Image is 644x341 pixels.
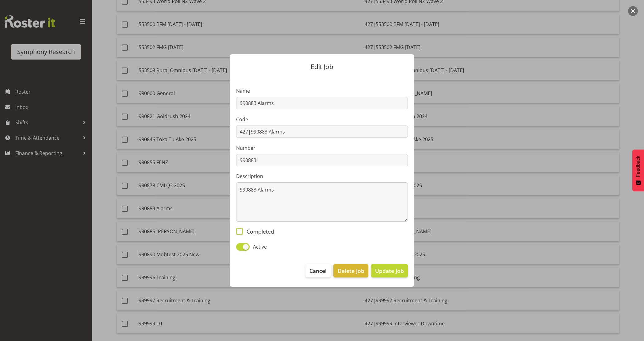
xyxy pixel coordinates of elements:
label: Number [236,144,408,152]
input: Job Number [236,154,408,166]
span: Completed [243,228,274,235]
span: Active [250,243,267,250]
input: Job Code [236,126,408,138]
button: Cancel [305,264,331,277]
input: Job Name [236,97,408,109]
button: Update Job [371,264,408,277]
span: Feedback [635,156,641,177]
label: Code [236,116,408,123]
span: Cancel [309,267,327,275]
button: Delete Job [333,264,368,277]
label: Name [236,87,408,95]
button: Feedback - Show survey [632,149,644,191]
label: Description [236,172,408,180]
span: Update Job [375,267,404,275]
p: Edit Job [236,64,408,70]
span: Delete Job [338,267,364,275]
